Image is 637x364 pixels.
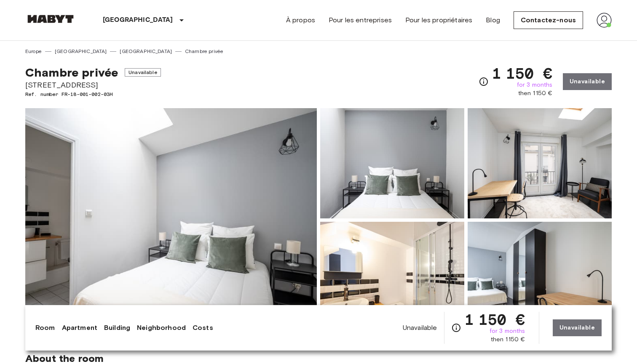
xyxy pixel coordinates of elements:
img: avatar [597,13,612,28]
a: [GEOGRAPHIC_DATA] [120,48,172,55]
a: Room [35,323,55,333]
img: Picture of unit FR-18-001-002-03H [320,108,464,218]
span: 1 150 € [492,66,553,81]
a: [GEOGRAPHIC_DATA] [55,48,107,55]
img: Picture of unit FR-18-001-002-03H [320,222,464,332]
img: Marketing picture of unit FR-18-001-002-03H [25,108,317,332]
a: Europe [25,48,42,55]
img: Habyt [25,15,76,23]
svg: Check cost overview for full price breakdown. Please note that discounts apply to new joiners onl... [451,323,461,333]
span: for 3 months [490,327,525,335]
span: Unavailable [125,68,161,77]
p: [GEOGRAPHIC_DATA] [103,15,173,25]
span: Chambre privée [25,65,118,80]
a: Pour les propriétaires [405,15,472,25]
a: Costs [193,323,213,333]
span: 1 150 € [465,312,525,327]
span: [STREET_ADDRESS] [25,80,161,90]
span: then 1 150 € [518,89,553,98]
img: Picture of unit FR-18-001-002-03H [468,222,612,332]
span: then 1 150 € [491,335,525,344]
a: Blog [486,15,500,25]
a: À propos [286,15,315,25]
a: Building [104,323,130,333]
span: for 3 months [517,81,553,89]
svg: Check cost overview for full price breakdown. Please note that discounts apply to new joiners onl... [479,77,489,87]
a: Contactez-nous [514,11,583,29]
span: Ref. number FR-18-001-002-03H [25,90,161,98]
a: Apartment [62,323,97,333]
a: Pour les entreprises [329,15,392,25]
img: Picture of unit FR-18-001-002-03H [468,108,612,218]
a: Chambre privée [185,48,223,55]
span: Unavailable [403,323,437,332]
a: Neighborhood [137,323,186,333]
